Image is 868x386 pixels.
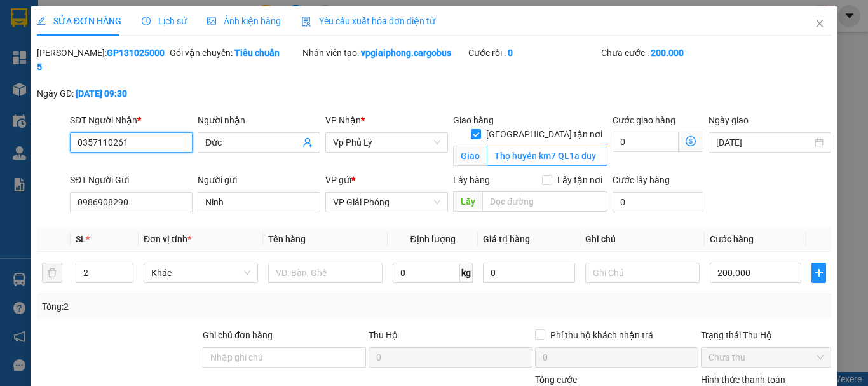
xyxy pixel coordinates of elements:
[234,48,280,58] b: Tiêu chuẩn
[686,136,696,146] span: dollar-circle
[453,146,487,166] span: Giao
[8,64,136,120] strong: PHIẾU GỬI HÀNG: [GEOGRAPHIC_DATA] - [GEOGRAPHIC_DATA]
[453,115,494,125] span: Giao hàng
[701,328,831,342] div: Trạng thái Thu Hộ
[709,348,824,367] span: Chưa thu
[203,347,366,368] input: Ghi chú đơn hàng
[301,17,311,27] img: icon
[144,234,191,244] span: Đơn vị tính
[203,330,273,340] label: Ghi chú đơn hàng
[142,16,187,26] span: Lịch sử
[545,328,658,342] span: Phí thu hộ khách nhận trả
[482,191,607,212] input: Dọc đường
[483,234,530,244] span: Giá trị hàng
[535,375,577,385] span: Tổng cước
[468,46,599,60] div: Cước rồi :
[70,113,193,127] div: SĐT Người Nhận
[410,234,455,244] span: Định lượng
[613,132,679,152] input: Cước giao hàng
[302,46,466,60] div: Nhân viên tạo:
[709,115,749,125] label: Ngày giao
[613,192,703,212] input: Cước lấy hàng
[601,46,731,60] div: Chưa cước :
[460,263,473,283] span: kg
[361,48,451,58] b: vpgiaiphong.cargobus
[325,115,361,125] span: VP Nhận
[613,175,670,185] label: Cước lấy hàng
[815,18,825,29] span: close
[716,135,812,149] input: Ngày giao
[37,17,46,25] span: edit
[333,133,440,152] span: Vp Phủ Lý
[651,48,684,58] b: 200.000
[487,146,607,166] input: Giao tận nơi
[268,234,306,244] span: Tên hàng
[812,268,825,278] span: plus
[42,263,62,283] button: delete
[4,64,7,123] img: logo
[302,137,313,148] span: user-add
[170,46,300,60] div: Gói vận chuyển:
[137,90,213,104] span: GP1310250006
[369,330,398,340] span: Thu Hộ
[325,173,448,187] div: VP gửi
[76,234,86,244] span: SL
[142,17,151,25] span: clock-circle
[580,227,705,252] th: Ghi chú
[701,375,785,385] label: Hình thức thanh toán
[453,175,490,185] span: Lấy hàng
[585,263,700,283] input: Ghi Chú
[37,16,121,26] span: SỬA ĐƠN HÀNG
[76,88,127,99] b: [DATE] 09:30
[802,6,837,42] button: Close
[42,300,336,314] div: Tổng: 2
[333,193,440,212] span: VP Giải Phóng
[301,16,435,26] span: Yêu cầu xuất hóa đơn điện tử
[613,115,675,125] label: Cước giao hàng
[25,6,119,23] span: Cargobus MK
[508,48,513,58] b: 0
[552,173,607,187] span: Lấy tận nơi
[710,234,754,244] span: Cước hàng
[37,46,167,74] div: [PERSON_NAME]:
[268,263,383,283] input: VD: Bàn, Ghế
[453,191,482,212] span: Lấy
[198,113,320,127] div: Người nhận
[207,16,281,26] span: Ảnh kiện hàng
[17,26,130,37] span: 835 Giải Phóng, Giáp Bát
[811,263,826,283] button: plus
[207,17,216,25] span: picture
[11,39,133,62] span: Fanpage: CargobusMK - Hotline/Zalo: 082.3.29.22.29
[37,86,167,100] div: Ngày GD:
[70,173,193,187] div: SĐT Người Gửi
[198,173,320,187] div: Người gửi
[481,127,607,141] span: [GEOGRAPHIC_DATA] tận nơi
[151,263,250,282] span: Khác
